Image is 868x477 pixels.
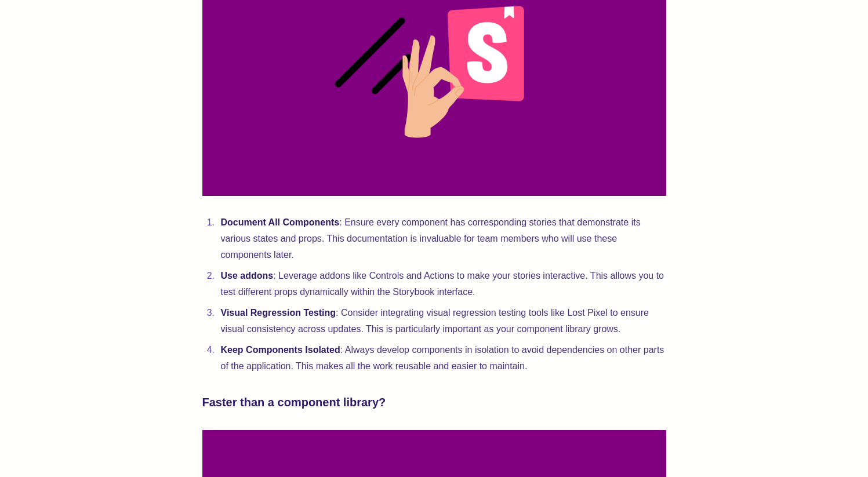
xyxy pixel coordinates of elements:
[217,342,666,374] li: : Always develop components in isolation to avoid dependencies on other parts of the application....
[221,308,336,318] strong: Visual Regression Testing
[217,268,666,300] li: : Leverage addons like Controls and Actions to make your stories interactive. This allows you to ...
[221,217,340,227] strong: Document All Components
[202,393,666,412] h3: Faster than a component library?
[221,271,274,281] strong: Use addons
[221,345,340,355] strong: Keep Components Isolated
[217,305,666,337] li: : Consider integrating visual regression testing tools like Lost Pixel to ensure visual consisten...
[217,214,666,263] li: : Ensure every component has corresponding stories that demonstrate its various states and props....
